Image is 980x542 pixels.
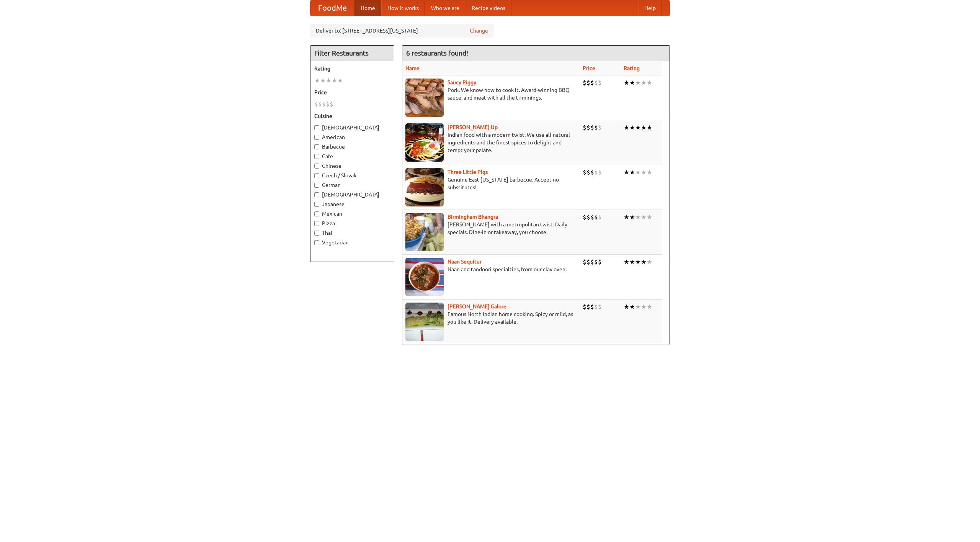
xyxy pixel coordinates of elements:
[629,258,635,266] li: ★
[405,131,577,154] p: Indian food with a modern twist. We use all-natural ingredients and the finest spices to delight ...
[586,303,590,311] li: $
[647,213,652,221] li: ★
[314,162,390,170] label: Chinese
[641,258,647,266] li: ★
[624,168,629,177] li: ★
[310,46,394,61] h4: Filter Restaurants
[586,213,590,221] li: $
[314,164,319,169] input: Chinese
[470,27,488,34] a: Change
[405,79,444,117] img: saucy.jpg
[314,143,390,151] label: Barbecue
[590,303,594,311] li: $
[594,123,598,132] li: $
[583,65,595,71] a: Price
[314,173,319,178] input: Czech / Slovak
[629,79,635,87] li: ★
[590,258,594,266] li: $
[635,303,641,311] li: ★
[624,65,640,71] a: Rating
[641,79,647,87] li: ★
[381,0,425,16] a: How it works
[629,123,635,132] li: ★
[405,86,577,102] p: Pork. We know how to cook it. Award-winning BBQ sauce, and meat with all the trimmings.
[598,79,602,87] li: $
[647,79,652,87] li: ★
[405,168,444,206] img: littlepigs.jpg
[448,303,506,309] a: [PERSON_NAME] Galore
[641,123,647,132] li: ★
[647,168,652,177] li: ★
[586,79,590,87] li: $
[586,123,590,132] li: $
[326,100,330,108] li: $
[594,258,598,266] li: $
[406,49,468,57] ng-pluralize: 6 restaurants found!
[629,168,635,177] li: ★
[314,219,390,227] label: Pizza
[583,168,586,177] li: $
[405,265,577,273] p: Naan and tandoori specialties, from our clay oven.
[598,303,602,311] li: $
[314,125,319,130] input: [DEMOGRAPHIC_DATA]
[624,213,629,221] li: ★
[405,65,420,71] a: Name
[405,213,444,251] img: bhangra.jpg
[448,259,482,265] b: Naan Sequitur
[314,200,390,208] label: Japanese
[583,79,586,87] li: $
[314,239,390,246] label: Vegetarian
[322,100,326,108] li: $
[320,76,326,85] li: ★
[314,231,319,236] input: Thai
[635,79,641,87] li: ★
[583,123,586,132] li: $
[583,213,586,221] li: $
[598,213,602,221] li: $
[314,229,390,237] label: Thai
[583,303,586,311] li: $
[314,112,390,120] h5: Cuisine
[624,303,629,311] li: ★
[594,303,598,311] li: $
[629,303,635,311] li: ★
[425,0,465,16] a: Who we are
[314,183,319,188] input: German
[635,258,641,266] li: ★
[635,168,641,177] li: ★
[314,172,390,179] label: Czech / Slovak
[354,0,381,16] a: Home
[586,258,590,266] li: $
[448,214,498,220] a: Birmingham Bhangra
[332,76,337,85] li: ★
[337,76,343,85] li: ★
[314,191,390,198] label: [DEMOGRAPHIC_DATA]
[590,213,594,221] li: $
[314,181,390,189] label: German
[310,0,354,16] a: FoodMe
[314,152,390,160] label: Cafe
[624,258,629,266] li: ★
[314,76,320,85] li: ★
[314,154,319,159] input: Cafe
[314,133,390,141] label: American
[448,169,488,175] a: Three Little Pigs
[465,0,511,16] a: Recipe videos
[635,213,641,221] li: ★
[624,79,629,87] li: ★
[635,123,641,132] li: ★
[590,79,594,87] li: $
[314,88,390,96] h5: Price
[647,303,652,311] li: ★
[638,0,662,16] a: Help
[314,124,390,131] label: [DEMOGRAPHIC_DATA]
[314,240,319,245] input: Vegetarian
[314,221,319,226] input: Pizza
[641,213,647,221] li: ★
[448,124,498,130] a: [PERSON_NAME] Up
[314,144,319,149] input: Barbecue
[448,79,476,85] a: Saucy Piggy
